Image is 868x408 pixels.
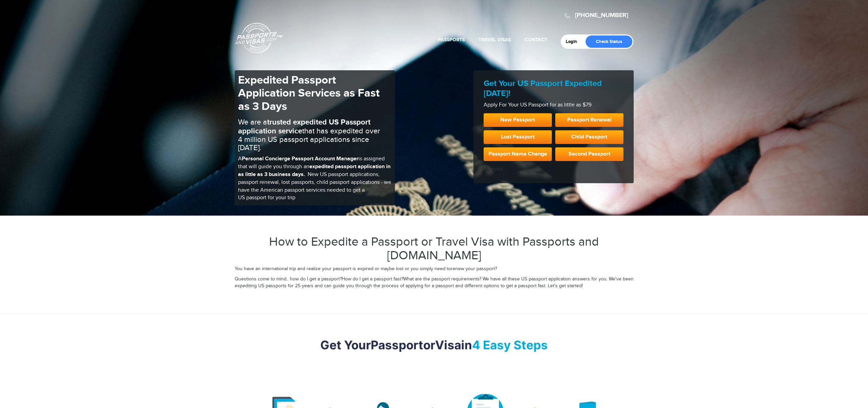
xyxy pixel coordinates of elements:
h2: Get Your US Passport Expedited [DATE]! [484,79,623,99]
h2: Get Your or in [235,338,634,352]
a: Passports & [DOMAIN_NAME] [235,23,283,53]
mark: 4 Easy Steps [472,338,548,352]
h2: We are a that has expedited over 4 million US passport applications since [DATE]. [238,118,392,152]
a: Check Status [586,35,632,48]
a: How do I get a passport fast? [342,276,403,282]
a: Travel Visas [479,37,511,43]
a: Trustpilot [484,166,503,172]
a: Contact [525,37,547,43]
strong: trusted expedited US Passport application service [238,118,370,135]
p: Questions come to mind.. how do I get a passport? What are the passport requirements? We have all... [235,276,634,290]
a: Passport Renewal [555,113,623,127]
a: Second Passport [555,147,623,161]
strong: Passport [371,338,423,352]
p: A is assigned that will guide you through an New US passport applications, passport renewal, lost... [238,155,392,202]
a: Child Passport [555,130,623,144]
strong: Personal Concierge Passport Account Manager [242,156,358,162]
strong: Visa [435,338,461,352]
a: Passports [438,37,465,43]
p: Apply For Your US Passport for as little as $79 [484,101,623,109]
strong: expedited passport application in as little as 3 business days. [238,163,391,178]
a: Login [566,39,582,44]
h1: How to Expedite a Passport or Travel Visa with Passports and [DOMAIN_NAME] [235,235,634,262]
a: Passport Name Change [484,147,552,161]
a: renew your passport [451,266,495,272]
p: You have an international trip and realize your passport is expired or maybe lost or you simply n... [235,266,634,273]
h1: Expedited Passport Application Services as Fast as 3 Days [238,74,392,113]
a: Lost Passport [484,130,552,144]
a: [PHONE_NUMBER] [575,12,628,19]
a: New Passport [484,113,552,127]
